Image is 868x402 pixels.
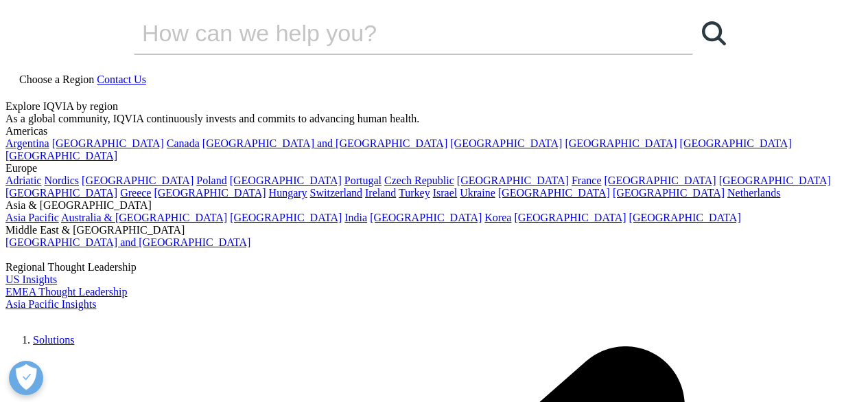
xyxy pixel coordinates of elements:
div: As a global community, IQVIA continuously invests and commits to advancing human health. [5,113,863,125]
a: US Insights [5,273,57,285]
a: Hungary [269,187,307,199]
a: Czech Republic [384,175,454,186]
input: Buscar [134,12,654,54]
a: [GEOGRAPHIC_DATA] and [GEOGRAPHIC_DATA] [5,236,250,248]
a: Greece [120,187,151,199]
a: [GEOGRAPHIC_DATA] [680,137,792,149]
a: [GEOGRAPHIC_DATA] [230,175,342,186]
a: Australia & [GEOGRAPHIC_DATA] [61,212,227,223]
a: [GEOGRAPHIC_DATA] [450,137,562,149]
a: Ukraine [460,187,495,199]
a: Buscar [693,12,734,54]
a: India [344,212,367,223]
a: [GEOGRAPHIC_DATA] [82,175,193,186]
a: [GEOGRAPHIC_DATA] [613,187,725,199]
div: Americas [5,125,863,137]
a: France [572,175,602,186]
a: [GEOGRAPHIC_DATA] [565,137,677,149]
a: [GEOGRAPHIC_DATA] [154,187,266,199]
a: Turkey [399,187,430,199]
a: Asia Pacific Insights [5,298,96,310]
a: Switzerland [310,187,362,199]
a: [GEOGRAPHIC_DATA] [370,212,482,223]
div: Asia & [GEOGRAPHIC_DATA] [5,199,863,212]
a: Israel [433,187,458,199]
button: Abrir preferencias [9,361,43,395]
a: Korea [484,212,511,223]
div: Europe [5,162,863,175]
a: [GEOGRAPHIC_DATA] [5,150,117,161]
a: Argentina [5,137,49,149]
a: Ireland [365,187,396,199]
span: Choose a Region [19,74,94,85]
a: [GEOGRAPHIC_DATA] [498,187,610,199]
a: [GEOGRAPHIC_DATA] [629,212,741,223]
a: Netherlands [727,187,780,199]
a: [GEOGRAPHIC_DATA] [5,187,117,199]
a: Portugal [344,175,382,186]
a: [GEOGRAPHIC_DATA] [457,175,569,186]
svg: Search [702,21,726,45]
a: [GEOGRAPHIC_DATA] and [GEOGRAPHIC_DATA] [202,137,447,149]
a: [GEOGRAPHIC_DATA] [719,175,831,186]
div: Explore IQVIA by region [5,100,863,113]
a: Asia Pacific [5,212,59,223]
a: Poland [196,175,226,186]
a: [GEOGRAPHIC_DATA] [52,137,164,149]
a: [GEOGRAPHIC_DATA] [605,175,716,186]
a: Contact Us [97,74,146,85]
div: Middle East & [GEOGRAPHIC_DATA] [5,224,863,236]
a: [GEOGRAPHIC_DATA] [230,212,342,223]
a: EMEA Thought Leadership [5,286,127,298]
div: Regional Thought Leadership [5,261,863,273]
a: Solutions [33,334,74,346]
a: [GEOGRAPHIC_DATA] [514,212,626,223]
a: Canada [167,137,200,149]
a: Adriatic [5,175,41,186]
a: Nordics [44,175,79,186]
